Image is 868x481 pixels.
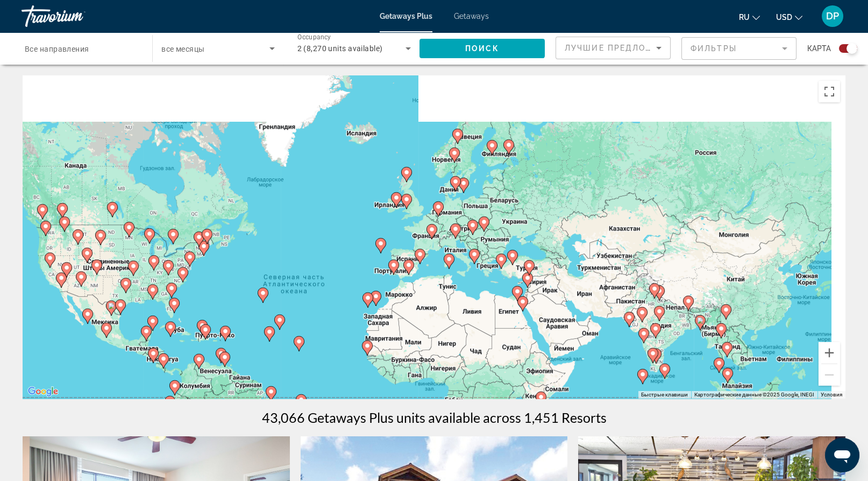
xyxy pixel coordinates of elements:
[826,11,839,22] span: DP
[419,39,545,58] button: Поиск
[380,12,432,20] a: Getaways Plus
[739,9,760,25] button: Change language
[776,9,802,25] button: Change currency
[454,12,489,20] a: Getaways
[819,342,840,364] button: Увеличить
[25,385,61,399] img: Google
[694,392,814,398] span: Картографические данные ©2025 Google, INEGI
[776,13,792,22] span: USD
[807,41,831,56] span: карта
[262,409,607,426] h1: 43,066 Getaways Plus units available across 1,451 Resorts
[565,41,661,54] mat-select: Sort by
[22,2,129,30] a: Travorium
[161,45,204,53] span: все месяцы
[641,391,688,399] button: Быстрые клавиши
[819,5,846,27] button: User Menu
[819,81,840,102] button: Включить полноэкранный режим
[297,33,331,41] span: Occupancy
[25,385,61,399] a: Открыть эту область в Google Картах (в новом окне)
[819,364,840,386] button: Уменьшить
[825,438,859,472] iframe: Кнопка запуска окна обмена сообщениями
[565,44,679,52] span: Лучшие предложения
[297,44,383,53] span: 2 (8,270 units available)
[821,392,842,398] a: Условия (ссылка откроется в новой вкладке)
[681,37,796,60] button: Filter
[25,45,89,53] span: Все направления
[465,44,499,53] span: Поиск
[739,13,750,22] span: ru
